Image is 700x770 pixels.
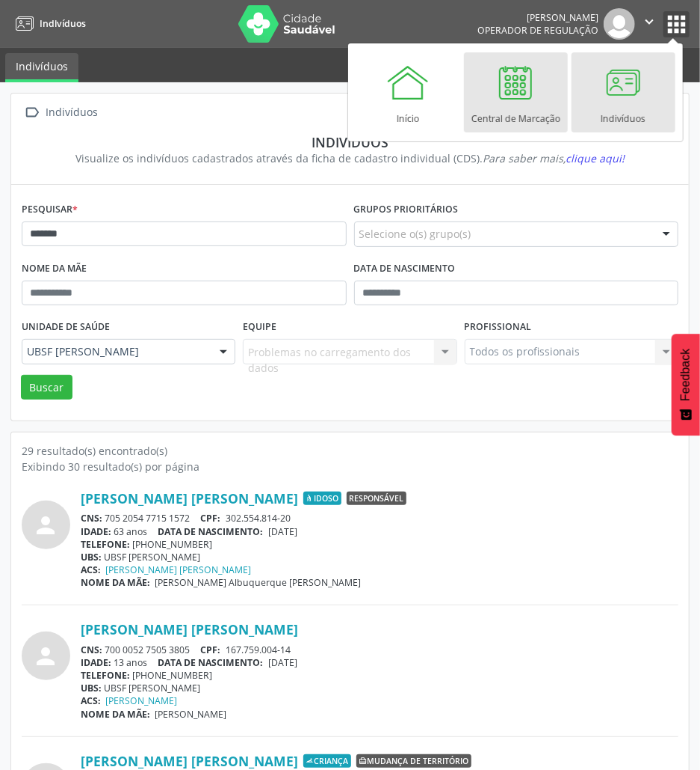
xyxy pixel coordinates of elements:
[81,682,678,694] div: UBSF [PERSON_NAME]
[81,551,102,563] span: UBS:
[158,525,264,538] span: DATA DE NASCIMENTO:
[672,334,700,436] button: Feedback - Mostrar pesquisa
[465,316,532,339] label: Profissional
[22,257,87,281] label: Nome da mãe
[641,13,657,30] i: 
[81,576,150,589] span: NOME DA MÃE:
[106,694,178,707] a: [PERSON_NAME]
[303,754,351,768] span: Criança
[359,226,471,242] span: Selecione o(s) grupo(s)
[81,682,102,694] span: UBS:
[354,257,456,281] label: Data de nascimento
[356,52,460,132] a: Início
[32,134,668,150] div: Indivíduos
[32,150,668,166] div: Visualize os indivíduos cadastrados através da ficha de cadastro individual (CDS).
[356,754,471,768] span: Mudança de território
[22,102,43,123] i: 
[5,53,78,82] a: Indivíduos
[477,24,598,37] span: Operador de regulação
[81,621,298,638] a: [PERSON_NAME] [PERSON_NAME]
[572,52,675,132] a: Indivíduos
[106,563,252,576] a: [PERSON_NAME] [PERSON_NAME]
[43,102,101,123] div: Indivíduos
[22,459,678,474] div: Exibindo 30 resultado(s) por página
[81,538,678,551] div: [PHONE_NUMBER]
[158,656,264,669] span: DATA DE NASCIMENTO:
[354,198,459,221] label: Grupos prioritários
[243,316,276,339] label: Equipe
[155,708,227,721] span: [PERSON_NAME]
[679,349,693,401] span: Feedback
[201,644,221,656] span: CPF:
[81,538,130,551] span: TELEFONE:
[10,11,86,36] a: Indivíduos
[477,11,598,24] div: [PERSON_NAME]
[81,669,678,682] div: [PHONE_NUMBER]
[81,525,678,538] div: 63 anos
[483,151,625,165] i: Para saber mais,
[201,512,221,525] span: CPF:
[33,512,60,539] i: person
[81,490,298,507] a: [PERSON_NAME] [PERSON_NAME]
[155,576,362,589] span: [PERSON_NAME] Albuquerque [PERSON_NAME]
[226,512,291,525] span: 302.554.814-20
[22,316,110,339] label: Unidade de saúde
[347,492,406,505] span: Responsável
[33,643,60,670] i: person
[81,708,150,721] span: NOME DA MÃE:
[635,8,663,40] button: 
[81,669,130,682] span: TELEFONE:
[81,694,101,707] span: ACS:
[268,656,297,669] span: [DATE]
[22,443,678,459] div: 29 resultado(s) encontrado(s)
[81,656,111,669] span: IDADE:
[22,198,78,221] label: Pesquisar
[81,551,678,563] div: UBSF [PERSON_NAME]
[566,151,625,165] span: clique aqui!
[81,753,298,769] a: [PERSON_NAME] [PERSON_NAME]
[21,375,72,400] button: Buscar
[226,644,291,656] span: 167.759.004-14
[663,11,690,37] button: apps
[81,644,102,656] span: CNS:
[303,492,341,505] span: Idoso
[81,656,678,669] div: 13 anos
[464,52,568,132] a: Central de Marcação
[81,525,111,538] span: IDADE:
[27,344,205,359] span: UBSF [PERSON_NAME]
[81,512,678,525] div: 705 2054 7715 1572
[40,17,86,30] span: Indivíduos
[81,563,101,576] span: ACS:
[22,102,101,123] a:  Indivíduos
[81,512,102,525] span: CNS:
[604,8,635,40] img: img
[81,644,678,656] div: 700 0052 7505 3805
[268,525,297,538] span: [DATE]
